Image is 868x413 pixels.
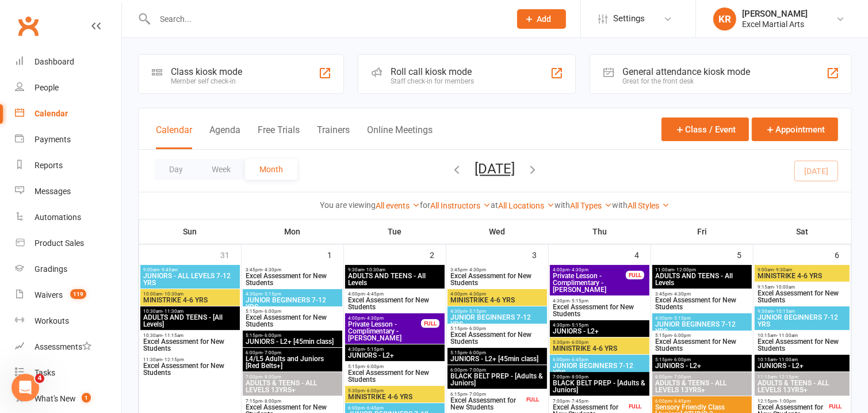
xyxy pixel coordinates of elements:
span: - 5:15pm [569,298,588,304]
div: People [35,83,59,92]
span: - 6:00pm [672,333,691,338]
span: 4:30pm [450,309,545,314]
span: MINISTRIKE 4-6 YRS [450,297,545,304]
span: 4:30pm [552,323,647,328]
div: Calendar [35,109,68,118]
div: Payments [35,135,71,144]
span: JUNIOR BEGINNERS 7-12 YRS [450,314,545,328]
span: - 10:00am [774,285,795,290]
button: Appointment [752,118,838,141]
div: Great for the front desk [622,77,750,85]
span: JUNIORS - L2+ [45min class] [245,338,340,345]
button: Online Meetings [367,124,433,149]
span: - 6:45pm [569,357,588,362]
span: Excel Assessment for New Students [450,397,524,411]
span: JUNIORS - L2+ [347,352,442,359]
div: Reports [35,161,63,170]
span: 4:30pm [245,291,340,297]
span: 9:00am [143,267,238,272]
span: 7:00pm [245,374,340,380]
span: Excel Assessment for New Students [655,338,750,352]
div: Roll call kiosk mode [391,66,474,77]
span: - 4:30pm [467,267,486,272]
span: ADULTS AND TEENS - All Levels [655,272,750,286]
div: Workouts [35,316,69,325]
span: MINISTRIKE 4-6 YRS [757,272,847,279]
span: MINISTRIKE 4-6 YRS [552,345,647,352]
th: Thu [549,219,651,244]
span: Add [537,14,552,24]
span: 10:30am [143,333,238,338]
strong: with [555,200,571,210]
span: - 6:00pm [365,388,384,393]
span: 5:15pm [450,350,545,355]
span: - 6:45pm [365,406,384,411]
span: - 10:30am [364,267,385,272]
span: - 11:15am [162,333,183,338]
th: Mon [242,219,344,244]
a: Gradings [15,256,121,282]
div: 31 [220,245,241,264]
span: JUNIORS - ALL LEVELS 7-12 YRS [143,272,238,286]
div: Tasks [35,368,55,377]
span: - 8:00pm [262,374,281,380]
span: 6:00pm [655,399,750,404]
div: FULL [626,402,644,411]
span: - 7:00pm [467,367,486,373]
span: Excel Assessment for New Students [143,338,238,352]
a: Calendar [15,101,121,127]
span: Excel Assessment for New Students [245,314,340,328]
span: 6:00pm [655,374,750,380]
span: 9:30am [757,309,847,314]
div: [PERSON_NAME] [742,9,808,19]
span: - 5:15pm [467,309,486,314]
span: Excel Assessment for New Students [143,362,238,376]
span: - 6:00pm [569,340,588,345]
span: BLACK BELT PREP - [Adults & Juniors] [450,373,545,387]
div: 1 [327,245,343,264]
span: - 6:00pm [262,309,281,314]
div: Product Sales [35,238,84,248]
button: Add [517,9,566,29]
span: 9:00am [757,267,847,272]
div: Staff check-in for members [391,77,474,85]
span: JUNIORS - L2+ [45min class] [450,355,545,362]
strong: for [420,200,431,210]
span: - 4:30pm [569,267,588,272]
a: All Instructors [431,201,491,210]
span: MINISTRIKE 4-6 YRS [347,393,442,400]
div: Gradings [35,264,67,274]
div: Dashboard [35,57,74,66]
div: 6 [835,245,851,264]
div: KR [713,7,736,31]
span: ADULTS AND TEENS - [All Levels] [143,314,238,328]
span: - 7:00pm [672,374,691,380]
span: JUNIORS - L2+ [757,362,847,369]
div: General attendance kiosk mode [622,66,750,77]
span: - 8:00pm [262,399,281,404]
span: 6:00pm [552,357,647,362]
span: - 7:00pm [262,350,281,355]
span: ADULTS & TEENS - ALL LEVELS 13YRS+ [655,380,750,393]
button: Free Trials [258,124,300,149]
span: 4:30pm [347,347,442,352]
span: JUNIOR BEGINNERS 7-12 YRS [655,321,750,335]
button: Class / Event [661,118,749,141]
span: 4:30pm [655,316,750,321]
span: ADULTS AND TEENS - All Levels [347,272,442,286]
strong: with [613,200,628,210]
span: Excel Assessment for New Students [245,272,340,286]
span: - 6:00pm [467,350,486,355]
span: 5:15pm [245,333,340,338]
a: Dashboard [15,49,121,75]
span: - 6:00pm [467,326,486,331]
span: JUNIOR BEGINNERS 7-12 YRS [245,297,340,310]
span: 5:30pm [347,388,442,393]
span: 7:15pm [245,399,340,404]
th: Wed [446,219,549,244]
div: 2 [430,245,446,264]
div: FULL [421,319,439,328]
span: Excel Assessment for New Students [347,297,442,310]
span: JUNIOR BEGINNERS 7-12 YRS [552,362,647,376]
span: 4:00pm [347,291,442,297]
